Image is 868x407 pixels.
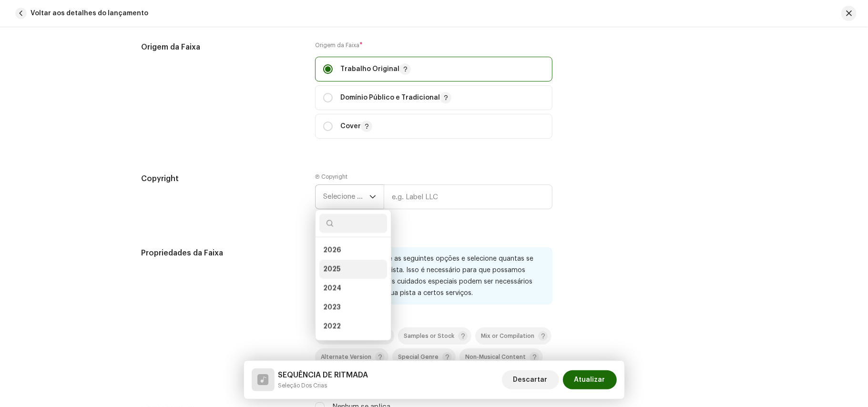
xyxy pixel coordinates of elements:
p-togglebutton: Alternate Version [315,348,388,366]
p-togglebutton: Domínio Público e Tradicional [315,85,552,110]
div: Por favor, revise as seguintes opções e selecione quantas se aplicam à sua pista. Isso é necessár... [342,253,545,299]
span: 2024 [323,284,341,294]
p-togglebutton: Samples or Stock [398,327,471,345]
p-togglebutton: Non-Musical Content [460,348,543,366]
input: e.g. Label LLC [384,184,552,209]
span: Descartar [513,370,548,389]
span: Mix or Compilation [481,333,534,339]
span: Alternate Version [321,354,371,360]
span: Atualizar [574,370,605,389]
small: SEQUÊNCIA DE RITMADA [278,381,368,390]
h5: Propriedades da Faixa [142,247,300,259]
p-togglebutton: Mix or Compilation [475,327,551,345]
p-togglebutton: Cover [315,114,552,139]
li: 2021 [319,336,387,356]
p: Domínio Público e Tradicional [340,92,451,103]
span: Samples or Stock [404,333,454,339]
h5: SEQUÊNCIA DE RITMADA [278,369,368,381]
label: Origem da Faixa [315,41,552,49]
h5: Copyright [142,173,300,184]
span: 2023 [323,303,340,313]
span: Special Genre [398,354,439,360]
p: Trabalho Original [340,63,411,75]
span: Selecione o ano [323,185,369,209]
button: Descartar [502,370,559,389]
span: 2026 [323,246,341,255]
span: 2022 [323,322,341,332]
li: 2024 [319,279,387,298]
p-togglebutton: Trabalho Original [315,57,552,81]
label: Ⓟ Copyright [315,173,347,181]
li: 2025 [319,260,387,279]
li: 2022 [319,317,387,336]
span: 2025 [323,265,340,275]
p: Cover [340,121,372,132]
span: Non-Musical Content [465,354,526,360]
button: Atualizar [563,370,617,389]
li: 2023 [319,298,387,317]
div: dropdown trigger [369,185,376,209]
li: 2026 [319,241,387,260]
h5: Origem da Faixa [142,41,300,53]
p-togglebutton: Special Genre [392,348,456,366]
